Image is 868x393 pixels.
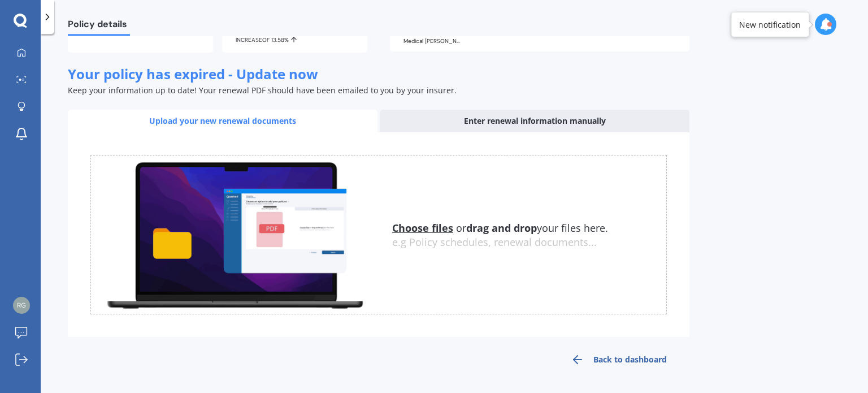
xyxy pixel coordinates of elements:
[68,19,130,34] span: Policy details
[392,221,608,235] span: or your files here.
[68,64,318,83] span: Your policy has expired - Update now
[392,221,453,235] u: Choose files
[739,19,801,30] div: New notification
[13,297,30,314] img: 5644d5986bd0b2fb80f0ff3f04553603
[271,36,289,44] span: 13.58%
[392,236,666,249] div: e.g Policy schedules, renewal documents...
[68,110,377,132] div: Upload your new renewal documents
[236,36,271,44] span: INCREASE OF
[91,156,379,314] img: upload.de96410c8ce839c3fdd5.gif
[548,346,689,373] a: Back to dashboard
[466,221,537,235] b: drag and drop
[68,85,457,96] span: Keep your information up to date! Your renewal PDF should have been emailed to you by your insurer.
[403,38,460,44] div: Medical Lidy Southern Cross.pdf
[380,110,689,132] div: Enter renewal information manually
